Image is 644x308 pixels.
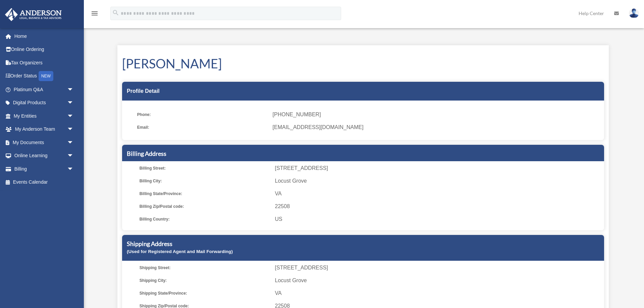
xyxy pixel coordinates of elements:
a: Order StatusNEW [5,69,84,83]
span: Billing Street: [140,164,270,173]
span: VA [275,189,602,198]
span: Billing Zip/Postal code: [140,202,270,211]
span: [PHONE_NUMBER] [273,110,599,119]
span: Locust Grove [275,176,602,186]
h5: Shipping Address [127,240,599,248]
a: Home [5,29,84,43]
h5: Billing Address [127,149,599,158]
span: Shipping City: [140,276,270,285]
span: VA [275,289,602,298]
span: Email: [137,123,268,132]
span: arrow_drop_down [67,149,80,163]
small: (Used for Registered Agent and Mail Forwarding) [127,249,233,254]
div: Profile Detail [122,82,604,101]
a: My Entitiesarrow_drop_down [5,109,84,123]
span: [STREET_ADDRESS] [275,263,602,272]
span: arrow_drop_down [67,109,80,123]
span: Shipping Street: [140,263,270,272]
span: Locust Grove [275,276,602,285]
span: Billing Country: [140,214,270,224]
span: Billing State/Province: [140,189,270,198]
span: [EMAIL_ADDRESS][DOMAIN_NAME] [273,123,599,132]
span: arrow_drop_down [67,96,80,110]
span: Shipping State/Province: [140,289,270,298]
a: Events Calendar [5,176,84,189]
i: search [112,9,119,16]
a: Platinum Q&Aarrow_drop_down [5,83,84,96]
span: 22508 [275,202,602,211]
i: menu [91,9,99,17]
span: [STREET_ADDRESS] [275,164,602,173]
span: US [275,214,602,224]
span: Billing City: [140,176,270,186]
span: arrow_drop_down [67,162,80,176]
a: Digital Productsarrow_drop_down [5,96,84,110]
a: My Anderson Teamarrow_drop_down [5,123,84,136]
a: menu [91,12,99,17]
span: arrow_drop_down [67,123,80,136]
a: Online Learningarrow_drop_down [5,149,84,163]
img: Anderson Advisors Platinum Portal [3,8,64,21]
span: arrow_drop_down [67,136,80,149]
span: arrow_drop_down [67,83,80,97]
img: User Pic [629,8,639,18]
span: Phone: [137,110,268,119]
a: Billingarrow_drop_down [5,162,84,176]
a: My Documentsarrow_drop_down [5,136,84,149]
a: Online Ordering [5,43,84,56]
div: NEW [39,71,53,81]
a: Tax Organizers [5,56,84,69]
h1: [PERSON_NAME] [122,55,604,72]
